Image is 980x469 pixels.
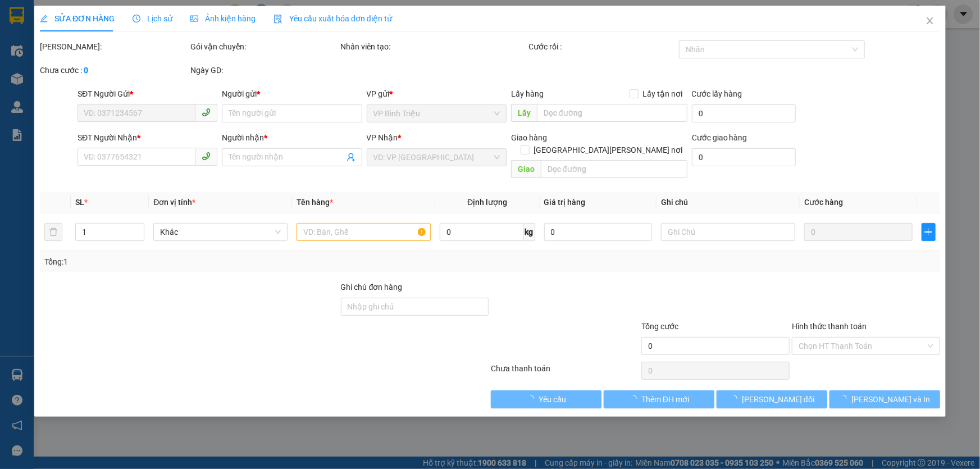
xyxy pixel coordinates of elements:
[44,256,379,268] div: Tổng: 1
[222,88,362,100] div: Người gửi
[926,16,935,25] span: close
[829,390,940,408] button: [PERSON_NAME] và In
[40,15,48,22] span: edit
[528,40,677,53] div: Cước rồi :
[373,105,500,122] span: VP Bình Triệu
[511,160,541,178] span: Giao
[922,223,936,241] button: plus
[511,89,544,98] span: Lấy hàng
[274,15,282,24] img: icon
[840,395,852,403] span: loading
[692,133,747,142] label: Cước giao hàng
[367,133,398,142] span: VP Nhận
[914,6,946,37] button: Close
[40,64,188,76] div: Chưa cước :
[467,198,507,207] span: Định lượng
[629,395,641,403] span: loading
[511,104,537,122] span: Lấy
[922,227,935,236] span: plus
[297,223,431,241] input: VD: Bàn, Ghế
[742,393,814,406] span: [PERSON_NAME] đổi
[341,40,527,53] div: Nhân viên tạo:
[341,298,489,316] input: Ghi chú đơn hàng
[274,14,392,23] span: Yêu cầu xuất hóa đơn điện tử
[190,64,339,76] div: Ngày GD:
[341,283,403,292] label: Ghi chú đơn hàng
[717,390,827,408] button: [PERSON_NAME] đổi
[804,223,913,241] input: 0
[367,88,507,100] div: VP gửi
[190,14,256,23] span: Ảnh kiện hàng
[641,322,678,331] span: Tổng cước
[526,395,539,403] span: loading
[153,198,195,207] span: Đơn vị tính
[222,131,362,144] div: Người nhận
[541,160,687,178] input: Dọc đường
[133,15,140,22] span: clock-circle
[730,395,742,403] span: loading
[190,40,339,53] div: Gói vận chuyển:
[40,40,188,53] div: [PERSON_NAME]:
[160,224,281,240] span: Khác
[524,223,535,241] span: kg
[544,198,586,207] span: Giá trị hàng
[44,223,62,241] button: delete
[511,133,547,142] span: Giao hàng
[657,192,800,213] th: Ghi chú
[40,14,115,23] span: SỬA ĐƠN HÀNG
[133,14,172,23] span: Lịch sử
[530,144,687,156] span: [GEOGRAPHIC_DATA][PERSON_NAME] nơi
[537,104,687,122] input: Dọc đường
[297,198,333,207] span: Tên hàng
[84,66,88,75] b: 0
[539,393,566,406] span: Yêu cầu
[75,198,84,207] span: SL
[347,153,355,162] span: user-add
[792,322,867,331] label: Hình thức thanh toán
[692,148,796,166] input: Cước giao hàng
[604,390,714,408] button: Thêm ĐH mới
[491,390,602,408] button: Yêu cầu
[202,108,211,117] span: phone
[78,131,217,144] div: SĐT Người Nhận
[692,104,796,122] input: Cước lấy hàng
[78,88,217,100] div: SĐT Người Gửi
[641,393,689,406] span: Thêm ĐH mới
[661,223,795,241] input: Ghi Chú
[190,15,198,22] span: picture
[852,393,931,406] span: [PERSON_NAME] và In
[639,88,687,100] span: Lấy tận nơi
[202,152,211,161] span: phone
[692,89,742,98] label: Cước lấy hàng
[490,362,641,382] div: Chưa thanh toán
[804,198,843,207] span: Cước hàng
